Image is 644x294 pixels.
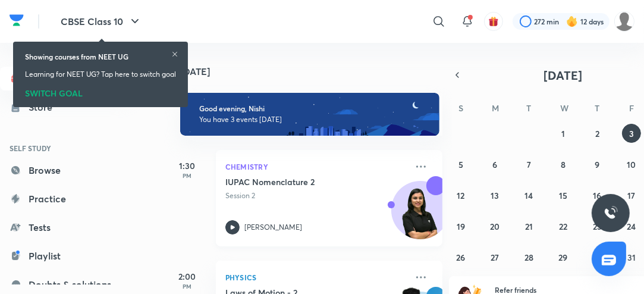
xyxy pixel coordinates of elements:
button: avatar [484,12,503,31]
button: October 31, 2025 [622,248,641,267]
abbr: October 10, 2025 [627,159,636,170]
button: October 21, 2025 [520,217,539,236]
abbr: Wednesday [560,102,568,114]
abbr: Friday [629,102,634,114]
img: Avatar [392,187,449,245]
abbr: October 12, 2025 [457,190,464,201]
p: PM [164,172,211,179]
button: October 19, 2025 [451,217,470,236]
abbr: Thursday [595,102,599,114]
button: October 7, 2025 [520,155,539,174]
div: SWITCH GOAL [25,85,176,98]
img: avatar [488,16,499,27]
abbr: October 16, 2025 [593,190,601,201]
p: PM [164,283,211,290]
span: [DATE] [544,67,583,83]
h5: IUPAC Nomenclature 2 [225,176,373,188]
button: CBSE Class 10 [54,10,149,33]
p: Learning for NEET UG? Tap here to switch goal [25,69,176,80]
button: October 16, 2025 [588,186,607,205]
button: October 17, 2025 [622,186,641,205]
abbr: October 17, 2025 [627,190,635,201]
button: October 26, 2025 [451,248,470,267]
button: October 1, 2025 [554,124,573,143]
a: Company Logo [10,11,24,32]
button: October 13, 2025 [485,186,504,205]
h5: 1:30 [164,159,211,172]
abbr: October 2, 2025 [595,128,599,139]
p: Session 2 [225,190,407,201]
abbr: October 23, 2025 [593,221,602,232]
img: Company Logo [10,11,24,29]
abbr: Monday [492,102,499,114]
button: October 5, 2025 [451,155,470,174]
p: Chemistry [225,159,407,174]
abbr: October 8, 2025 [561,159,566,170]
button: October 29, 2025 [554,248,573,267]
button: October 9, 2025 [588,155,607,174]
abbr: October 1, 2025 [561,128,565,139]
button: October 8, 2025 [554,155,573,174]
button: October 12, 2025 [451,186,470,205]
button: October 20, 2025 [485,217,504,236]
h6: Showing courses from NEET UG [25,51,128,62]
abbr: October 5, 2025 [458,159,463,170]
abbr: October 31, 2025 [627,252,636,263]
button: October 30, 2025 [588,248,607,267]
img: ttu [604,206,618,220]
h6: Good evening, Nishi [199,104,423,113]
abbr: October 9, 2025 [595,159,599,170]
abbr: October 19, 2025 [457,221,465,232]
button: October 24, 2025 [622,217,641,236]
button: October 22, 2025 [554,217,573,236]
button: October 2, 2025 [588,124,607,143]
button: October 10, 2025 [622,155,641,174]
h4: [DATE] [180,67,454,76]
abbr: October 27, 2025 [491,252,499,263]
button: October 3, 2025 [622,124,641,143]
button: October 14, 2025 [520,186,539,205]
abbr: October 7, 2025 [527,159,531,170]
img: streak [566,15,578,27]
button: October 6, 2025 [485,155,504,174]
img: Nishi raghuwanshi [614,11,634,32]
button: October 27, 2025 [485,248,504,267]
h5: 2:00 [164,270,211,283]
abbr: October 3, 2025 [629,128,634,139]
abbr: Tuesday [527,102,532,114]
abbr: October 22, 2025 [559,221,567,232]
p: Physics [225,270,407,284]
abbr: October 26, 2025 [456,252,465,263]
abbr: October 6, 2025 [492,159,497,170]
abbr: October 20, 2025 [490,221,500,232]
abbr: October 30, 2025 [592,252,602,263]
p: You have 3 events [DATE] [199,115,423,124]
button: October 28, 2025 [520,248,539,267]
abbr: October 14, 2025 [525,190,533,201]
button: October 15, 2025 [554,186,573,205]
button: October 23, 2025 [588,217,607,236]
abbr: October 21, 2025 [525,221,533,232]
abbr: October 15, 2025 [559,190,567,201]
abbr: Sunday [458,102,463,114]
abbr: October 29, 2025 [558,252,567,263]
abbr: October 24, 2025 [627,221,636,232]
abbr: October 28, 2025 [524,252,533,263]
img: evening [180,93,439,136]
abbr: October 13, 2025 [491,190,499,201]
p: [PERSON_NAME] [244,222,302,233]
